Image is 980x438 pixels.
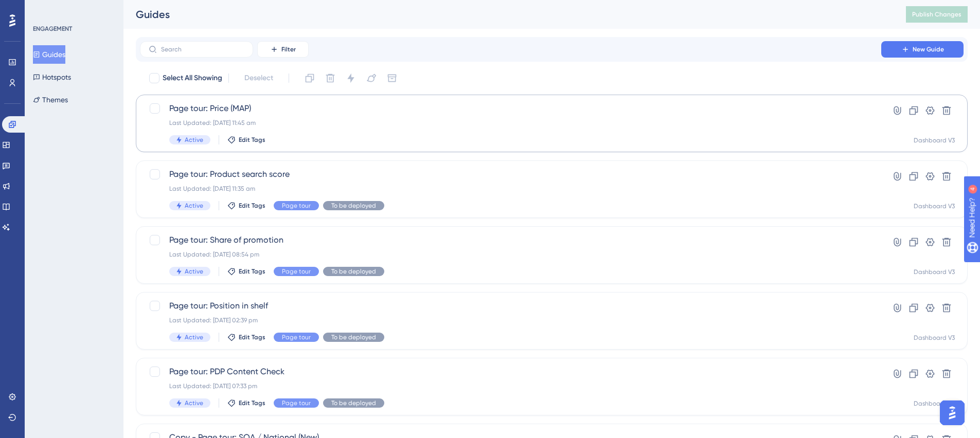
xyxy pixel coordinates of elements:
[906,6,968,23] button: Publish Changes
[169,366,852,378] span: Page tour: PDP Content Check
[912,10,961,19] span: Publish Changes
[169,250,852,259] div: Last Updated: [DATE] 08:54 pm
[169,382,852,390] div: Last Updated: [DATE] 07:33 pm
[914,136,955,144] div: Dashboard V3
[282,333,311,341] span: Page tour
[239,399,265,407] span: Edit Tags
[169,168,852,180] span: Page tour: Product search score
[169,316,852,324] div: Last Updated: [DATE] 02:39 pm
[914,399,955,408] div: Dashboard V3
[33,45,65,64] button: Guides
[914,202,955,210] div: Dashboard V3
[881,41,964,58] button: New Guide
[185,267,203,276] span: Active
[914,268,955,276] div: Dashboard V3
[33,68,71,86] button: Hotspots
[282,399,311,407] span: Page tour
[33,90,68,109] button: Themes
[257,41,309,58] button: Filter
[281,45,296,53] span: Filter
[282,267,311,276] span: Page tour
[937,397,968,428] iframe: UserGuiding AI Assistant Launcher
[227,399,265,407] button: Edit Tags
[282,202,311,210] span: Page tour
[331,267,376,276] span: To be deployed
[331,399,376,407] span: To be deployed
[163,72,222,84] span: Select All Showing
[913,45,944,53] span: New Guide
[227,202,265,210] button: Edit Tags
[227,267,265,276] button: Edit Tags
[239,202,265,210] span: Edit Tags
[169,234,852,246] span: Page tour: Share of promotion
[169,102,852,115] span: Page tour: Price (MAP)
[169,119,852,127] div: Last Updated: [DATE] 11:45 am
[914,334,955,342] div: Dashboard V3
[185,333,203,341] span: Active
[244,72,273,84] span: Deselect
[331,333,376,341] span: To be deployed
[185,399,203,407] span: Active
[185,202,203,210] span: Active
[239,267,265,276] span: Edit Tags
[72,5,75,13] div: 4
[161,46,244,53] input: Search
[235,69,282,87] button: Deselect
[185,136,203,144] span: Active
[169,185,852,193] div: Last Updated: [DATE] 11:35 am
[33,25,72,33] div: ENGAGEMENT
[136,7,880,22] div: Guides
[331,202,376,210] span: To be deployed
[169,300,852,312] span: Page tour: Position in shelf
[24,3,64,15] span: Need Help?
[227,333,265,341] button: Edit Tags
[239,333,265,341] span: Edit Tags
[227,136,265,144] button: Edit Tags
[239,136,265,144] span: Edit Tags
